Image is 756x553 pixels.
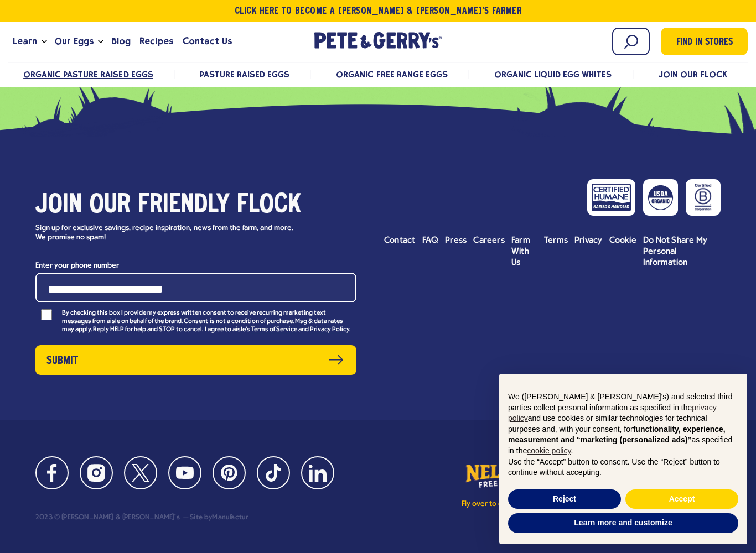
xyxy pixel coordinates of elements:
[609,236,636,245] span: Cookie
[251,326,297,334] a: Terms of Service
[35,259,356,273] label: Enter your phone number
[182,514,248,521] div: Site by
[13,34,37,48] span: Learn
[23,69,153,80] a: Organic Pasture Raised Eggs
[508,457,738,478] p: Use the “Accept” button to consent. Use the “Reject” button to continue without accepting.
[659,69,727,80] a: Join Our Flock
[511,236,530,267] span: Farm With Us
[200,69,289,80] a: Pasture Raised Eggs
[42,40,47,44] button: Open the dropdown menu for Learn
[310,326,349,334] a: Privacy Policy
[111,34,131,48] span: Blog
[35,224,304,243] p: Sign up for exclusive savings, recipe inspiration, news from the farm, and more. We promise no spam!
[461,460,544,508] a: Fly over to our sister site
[384,235,416,246] a: Contact
[50,27,98,56] a: Our Eggs
[508,392,738,457] p: We ([PERSON_NAME] & [PERSON_NAME]'s) and selected third parties collect personal information as s...
[625,489,738,509] button: Accept
[508,513,738,533] button: Learn more and customize
[139,34,173,48] span: Recipes
[461,500,544,508] p: Fly over to our sister site
[107,27,135,56] a: Blog
[62,309,356,334] p: By checking this box I provide my express written consent to receive recurring marketing text mes...
[98,40,103,44] button: Open the dropdown menu for Our Eggs
[35,345,356,375] button: Submit
[336,69,447,80] a: Organic Free Range Eggs
[490,365,756,553] div: Notice
[609,235,636,246] a: Cookie
[508,489,621,509] button: Reject
[544,236,568,245] span: Terms
[643,235,721,268] a: Do Not Share My Personal Information
[183,34,232,48] span: Contact Us
[55,34,94,48] span: Our Eggs
[212,514,248,521] a: Manufactur
[35,190,356,221] h3: Join our friendly flock
[473,236,505,245] span: Careers
[511,235,537,268] a: Farm With Us
[661,28,748,55] a: Find in Stores
[422,236,439,245] span: FAQ
[35,514,180,521] div: 2023 © [PERSON_NAME] & [PERSON_NAME]'s
[643,236,707,267] span: Do Not Share My Personal Information
[178,27,236,56] a: Contact Us
[574,236,603,245] span: Privacy
[527,446,571,455] a: cookie policy
[384,235,721,268] ul: Footer menu
[384,236,416,245] span: Contact
[544,235,568,246] a: Terms
[8,27,42,56] a: Learn
[473,235,505,246] a: Careers
[35,309,58,320] input: By checking this box I provide my express written consent to receive recurring marketing text mes...
[422,235,439,246] a: FAQ
[574,235,603,246] a: Privacy
[8,62,748,86] nav: desktop product menu
[445,235,467,246] a: Press
[612,28,650,55] input: Search
[135,27,178,56] a: Recipes
[494,69,612,80] a: Organic Liquid Egg Whites
[445,236,467,245] span: Press
[676,35,733,50] span: Find in Stores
